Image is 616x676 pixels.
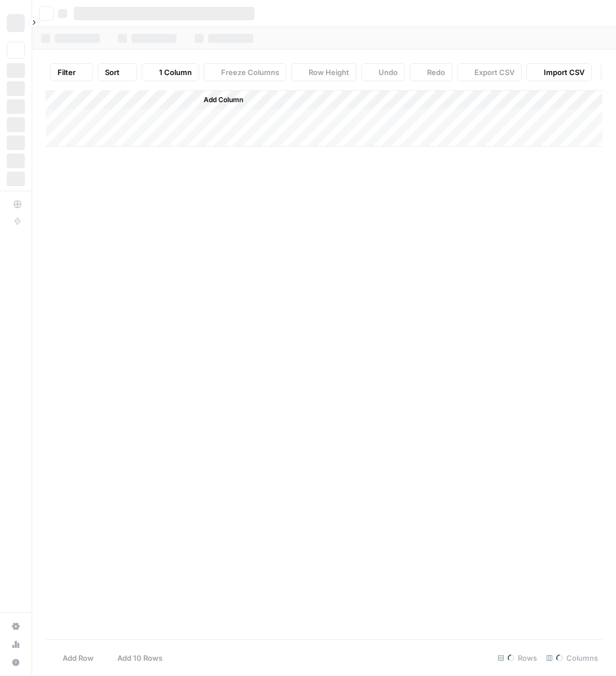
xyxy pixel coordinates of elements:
a: Usage [7,635,25,653]
button: Redo [410,63,452,81]
span: Add Row [63,652,94,664]
button: Sort [98,63,137,81]
span: 1 Column [159,67,192,78]
button: Export CSV [457,63,522,81]
span: Filter [58,67,76,78]
span: Export CSV [474,67,514,78]
div: Rows [493,649,542,667]
button: Add 10 Rows [100,649,169,667]
span: Undo [379,67,398,78]
div: Columns [542,649,602,667]
button: Add Column [189,93,248,107]
button: Undo [361,63,405,81]
span: Add 10 Rows [117,652,162,664]
button: Filter [50,63,93,81]
button: Help + Support [7,653,25,671]
button: Row Height [291,63,357,81]
span: Import CSV [544,67,584,78]
button: Import CSV [526,63,592,81]
span: Redo [427,67,445,78]
button: 1 Column [142,63,199,81]
span: Row Height [309,67,349,78]
button: Freeze Columns [204,63,287,81]
span: Sort [105,67,120,78]
a: Settings [7,617,25,635]
span: Freeze Columns [221,67,279,78]
span: Add Column [204,95,243,105]
button: Add Row [46,649,100,667]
